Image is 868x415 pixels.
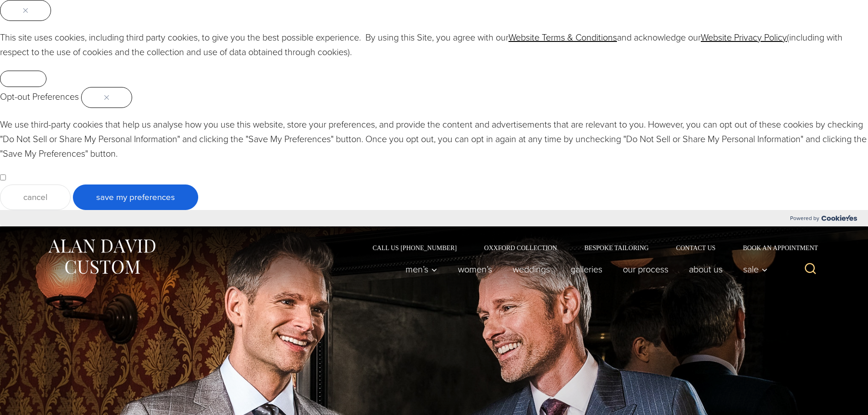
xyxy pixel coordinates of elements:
[508,31,617,44] a: Website Terms & Conditions
[729,245,821,251] a: Book an Appointment
[47,236,156,277] img: Alan David Custom
[73,184,198,210] button: Save My Preferences
[359,245,822,251] nav: Secondary Navigation
[822,215,857,221] img: Cookieyes logo
[81,87,132,108] button: Close
[406,265,437,274] span: Men’s
[23,8,28,13] img: Close
[678,260,733,278] a: About Us
[663,245,729,251] a: Contact Us
[447,260,502,278] a: Women’s
[560,260,612,278] a: Galleries
[570,245,662,251] a: Bespoke Tailoring
[502,260,560,278] a: weddings
[104,95,109,100] img: Close
[612,260,678,278] a: Our Process
[395,260,772,278] nav: Primary Navigation
[359,245,471,251] a: Call Us [PHONE_NUMBER]
[743,265,768,274] span: Sale
[800,258,822,280] button: View Search Form
[470,245,570,251] a: Oxxford Collection
[701,31,787,44] a: Website Privacy Policy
